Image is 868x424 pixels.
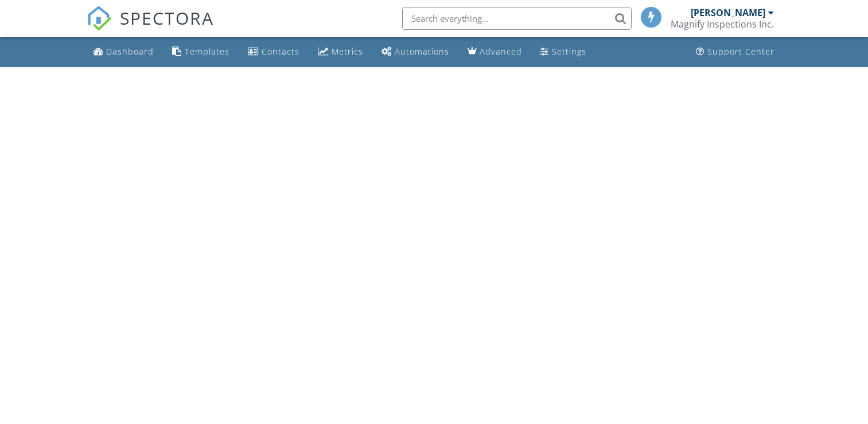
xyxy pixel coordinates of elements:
[262,46,299,57] div: Contacts
[691,41,779,63] a: Support Center
[87,16,214,40] a: SPECTORA
[463,41,527,63] a: Advanced
[332,46,363,57] div: Metrics
[106,46,154,57] div: Dashboard
[377,41,454,63] a: Automations (Basic)
[402,7,632,30] input: Search everything...
[707,46,774,57] div: Support Center
[89,41,158,63] a: Dashboard
[120,6,214,30] span: SPECTORA
[671,18,774,30] div: Magnify Inspections Inc.
[395,46,449,57] div: Automations
[313,41,368,63] a: Metrics
[480,46,522,57] div: Advanced
[691,7,765,18] div: [PERSON_NAME]
[87,6,112,31] img: The Best Home Inspection Software - Spectora
[185,46,229,57] div: Templates
[536,41,591,63] a: Settings
[552,46,586,57] div: Settings
[243,41,304,63] a: Contacts
[168,41,234,63] a: Templates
